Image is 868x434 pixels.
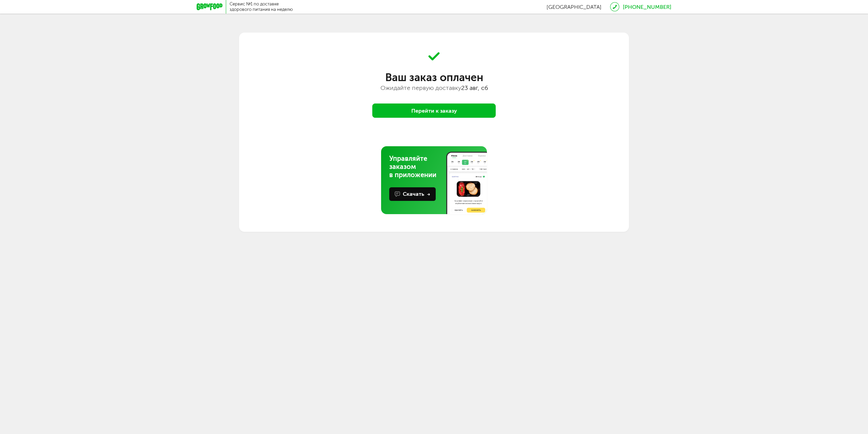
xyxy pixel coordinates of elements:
[239,72,629,83] div: Ваш заказ оплачен
[389,154,443,179] div: Управляйте заказом в приложении
[389,187,436,201] button: Скачать
[372,103,496,118] button: Перейти к заказу
[623,4,671,10] a: [PHONE_NUMBER]
[239,83,629,93] div: Ожидайте первую доставку
[547,4,601,10] span: [GEOGRAPHIC_DATA]
[230,1,293,12] div: Сервис №1 по доставке здорового питания на неделю
[461,84,488,92] span: 23 авг, сб
[403,190,430,198] div: Скачать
